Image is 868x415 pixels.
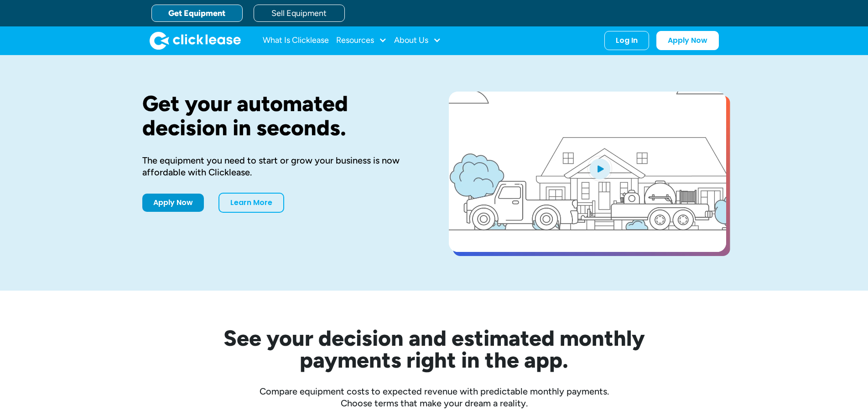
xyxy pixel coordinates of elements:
div: Resources [336,31,387,50]
h2: See your decision and estimated monthly payments right in the app. [179,327,690,371]
a: Apply Now [656,31,719,50]
a: Apply Now [142,194,204,212]
img: Blue play button logo on a light blue circular background [587,156,612,181]
a: open lightbox [449,92,726,252]
div: Log In [616,36,638,45]
a: What Is Clicklease [263,31,329,50]
div: Compare equipment costs to expected revenue with predictable monthly payments. Choose terms that ... [142,385,726,409]
a: home [150,31,241,50]
a: Get Equipment [151,5,243,22]
img: Clicklease logo [150,31,241,50]
a: Sell Equipment [254,5,345,22]
h1: Get your automated decision in seconds. [142,92,420,140]
a: Learn More [218,193,284,213]
div: About Us [394,31,441,50]
div: The equipment you need to start or grow your business is now affordable with Clicklease. [142,154,420,178]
